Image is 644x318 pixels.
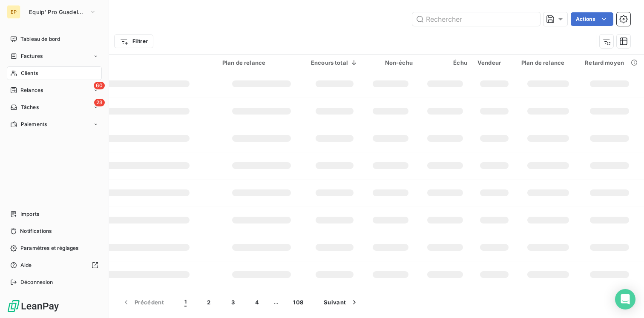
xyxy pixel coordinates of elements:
[412,12,540,26] input: Rechercher
[7,207,102,221] a: Imports
[197,293,221,311] button: 2
[521,59,575,66] div: Plan de relance
[184,298,187,307] span: 1
[7,32,102,46] a: Tableau de bord
[269,295,283,309] span: …
[20,278,53,286] span: Déconnexion
[20,244,78,252] span: Paramètres et réglages
[7,49,102,63] a: Factures
[21,103,39,111] span: Tâches
[245,293,269,311] button: 4
[7,66,102,80] a: Clients
[7,299,60,313] img: Logo LeanPay
[615,289,635,309] div: Open Intercom Messenger
[20,86,43,94] span: Relances
[477,59,511,66] div: Vendeur
[221,293,245,311] button: 3
[7,5,20,19] div: EP
[21,69,38,77] span: Clients
[7,117,102,131] a: Paiements
[423,59,467,66] div: Échu
[174,293,197,311] button: 1
[29,9,86,15] span: Equip' Pro Guadeloupe
[571,12,613,26] button: Actions
[222,59,301,66] div: Plan de relance
[20,35,60,43] span: Tableau de bord
[313,293,369,311] button: Suivant
[283,293,313,311] button: 108
[368,59,413,66] div: Non-échu
[114,34,153,48] button: Filtrer
[20,261,32,269] span: Aide
[7,83,102,97] a: 60Relances
[7,241,102,255] a: Paramètres et réglages
[112,293,174,311] button: Précédent
[7,100,102,114] a: 23Tâches
[20,227,52,235] span: Notifications
[311,59,358,66] div: Encours total
[21,120,47,128] span: Paiements
[7,258,102,272] a: Aide
[585,59,634,66] div: Retard moyen
[94,82,105,89] span: 60
[94,99,105,106] span: 23
[21,52,43,60] span: Factures
[20,210,39,218] span: Imports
